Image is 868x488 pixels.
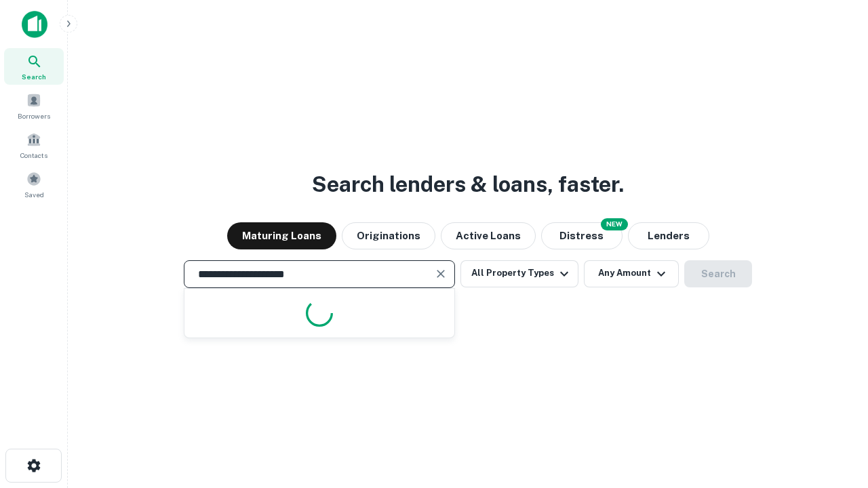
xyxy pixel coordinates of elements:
button: Lenders [628,222,709,249]
button: Any Amount [584,260,679,287]
span: Search [22,71,46,82]
button: Clear [431,264,450,283]
button: All Property Types [460,260,578,287]
div: NEW [601,218,628,230]
img: capitalize-icon.png [22,11,47,38]
h3: Search lenders & loans, faster. [312,168,624,201]
a: Search [4,48,64,85]
a: Borrowers [4,87,64,124]
button: Originations [342,222,435,249]
span: Contacts [20,150,47,161]
span: Borrowers [18,110,50,121]
button: Maturing Loans [227,222,336,249]
iframe: Chat Widget [800,380,868,445]
span: Saved [24,189,44,200]
a: Contacts [4,127,64,163]
button: Active Loans [441,222,536,249]
a: Saved [4,166,64,203]
button: Search distressed loans with lien and other non-mortgage details. [541,222,623,249]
